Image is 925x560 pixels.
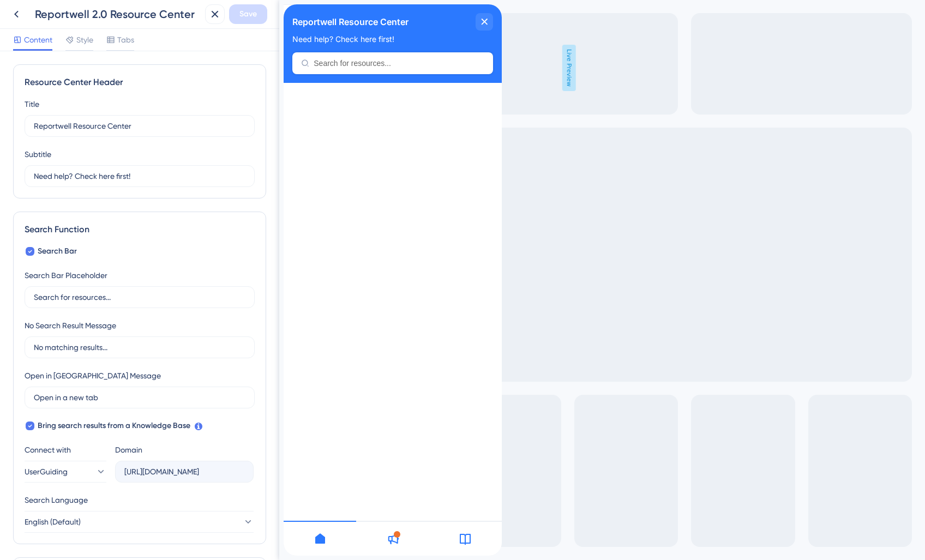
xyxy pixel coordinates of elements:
[25,511,254,533] button: English (Default)
[25,461,106,483] button: UserGuiding
[25,319,116,332] div: No Search Result Message
[38,419,190,432] span: Bring search results from a Knowledge Base
[25,269,107,282] div: Search Bar Placeholder
[25,465,68,478] span: UserGuiding
[192,9,209,26] div: close resource center
[25,76,255,89] div: Resource Center Header
[9,9,125,26] span: Reportwell Resource Center
[34,170,245,182] input: Description
[34,120,245,132] input: Title
[34,291,245,303] input: Search for resources...
[76,33,93,46] span: Style
[34,341,245,353] input: No matching results...
[25,369,161,382] div: Open in [GEOGRAPHIC_DATA] Message
[115,443,142,456] div: Domain
[30,55,201,63] input: Search for resources...
[283,45,297,91] span: Live Preview
[62,5,65,14] div: 3
[25,493,88,507] span: Search Language
[25,515,81,528] span: English (Default)
[229,4,267,24] button: Save
[24,33,52,46] span: Content
[25,223,255,236] div: Search Function
[38,245,77,258] span: Search Bar
[9,31,111,39] span: Need help? Check here first!
[25,443,106,456] div: Connect with
[35,7,201,22] div: Reportwell 2.0 Resource Center
[124,466,244,478] input: company.help.userguiding.com
[117,33,134,46] span: Tabs
[239,8,257,21] span: Save
[25,98,39,111] div: Title
[9,3,55,16] span: Need Help?
[34,392,245,404] input: Open in a new tab
[25,148,51,161] div: Subtitle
